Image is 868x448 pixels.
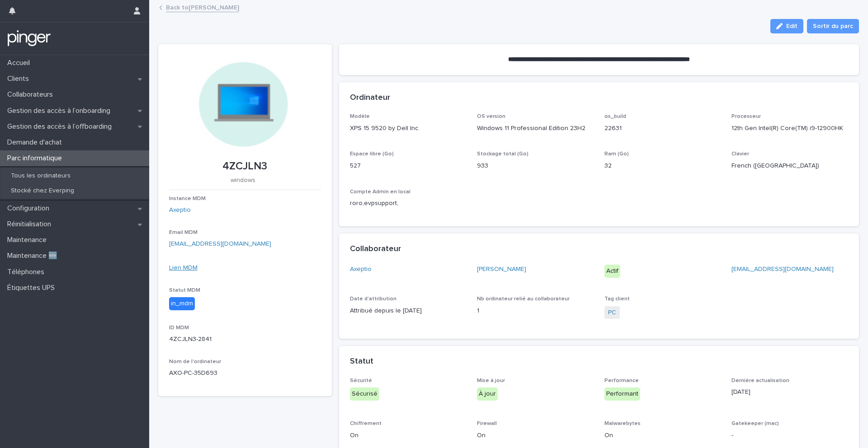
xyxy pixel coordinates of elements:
button: Sortir du parc [807,19,859,33]
div: Sécurisé [350,387,379,401]
p: roro,evpsupport, [350,199,467,208]
p: 933 [477,161,594,171]
span: os_build [604,114,626,119]
img: mTgBEunGTSyRkCgitkcU [7,29,51,47]
span: Clavier [731,151,749,157]
p: Maintenance [4,236,54,244]
p: 4ZCJLN3 [169,160,321,173]
span: Date d'attribution [350,296,396,302]
p: Attribué depuis le [DATE] [350,306,467,316]
span: Sortir du parc [813,22,853,31]
span: Chiffrement [350,421,382,426]
h2: Collaborateur [350,244,401,254]
span: Compte Admin en local [350,189,410,195]
p: Gestion des accès à l’offboarding [4,122,119,131]
a: Lien MDM [169,265,198,271]
span: Statut MDM [169,288,200,293]
span: Instance MDM [169,196,206,201]
span: Mise à jour [477,378,505,383]
h2: Statut [350,357,373,367]
p: On [350,431,467,440]
p: windows [169,177,317,184]
p: Windows 11 Professional Edition 23H2 [477,124,594,133]
a: Axeptio [350,265,372,274]
p: On [604,431,721,440]
span: Stockage total (Go) [477,151,528,157]
span: Tag client [604,296,630,302]
p: Maintenance 🆕 [4,252,65,260]
p: 22631 [604,124,721,133]
p: Tous les ordinateurs [4,172,78,180]
p: Collaborateurs [4,90,60,99]
span: Processeur [731,114,761,119]
button: Edit [770,19,803,33]
span: Email MDM [169,230,198,235]
p: French ([GEOGRAPHIC_DATA]) [731,161,848,171]
a: [PERSON_NAME] [477,265,526,274]
p: Demande d'achat [4,138,69,147]
p: 4ZCJLN3-2841 [169,335,321,344]
p: Parc informatique [4,154,69,163]
a: [EMAIL_ADDRESS][DOMAIN_NAME] [731,266,834,272]
span: Performance [604,378,639,383]
span: ID MDM [169,325,189,331]
span: Gatekeeper (mac) [731,421,779,426]
p: Étiquettes UPS [4,284,62,292]
p: XPS 15 9520 by Dell Inc. [350,124,467,133]
p: 12th Gen Intel(R) Core(TM) i9-12900HK [731,124,848,133]
div: in_mdm [169,297,195,310]
p: Configuration [4,204,57,213]
p: Clients [4,75,36,83]
p: AXO-PC-35D693 [169,369,321,378]
a: Back to[PERSON_NAME] [166,2,239,12]
span: OS version [477,114,505,119]
p: 527 [350,161,467,171]
a: PC [608,308,616,317]
p: Réinitialisation [4,220,58,229]
a: [EMAIL_ADDRESS][DOMAIN_NAME] [169,241,271,247]
p: On [477,431,594,440]
p: Stocké chez Everping [4,187,81,195]
span: Espace libre (Go) [350,151,394,157]
span: Nb ordinateur relié au collaborateur [477,296,570,302]
p: [DATE] [731,387,848,397]
span: Nom de l'ordinateur [169,359,221,364]
span: Edit [786,23,797,29]
a: Axeptio [169,205,191,215]
p: Gestion des accès à l’onboarding [4,107,118,115]
p: Accueil [4,59,37,67]
p: Téléphones [4,268,52,276]
h2: Ordinateur [350,93,390,103]
span: Dernière actualisation [731,378,789,383]
span: Malwarebytes [604,421,641,426]
p: 1 [477,306,594,316]
span: Ram (Go) [604,151,629,157]
div: À jour [477,387,498,401]
div: Actif [604,265,620,278]
span: Sécurité [350,378,372,383]
p: - [731,431,848,440]
div: Performant [604,387,640,401]
span: Firewall [477,421,497,426]
span: Modèle [350,114,370,119]
p: 32 [604,161,721,171]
